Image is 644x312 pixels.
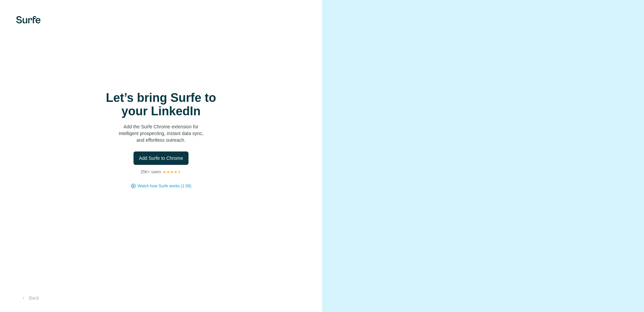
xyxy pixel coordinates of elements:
p: Add the Surfe Chrome extension for intelligent prospecting, instant data sync, and effortless out... [94,123,228,143]
button: Watch how Surfe works (1:58) [138,183,191,189]
span: Add Surfe to Chrome [139,155,183,162]
img: Rating Stars [162,170,181,174]
button: Back [16,292,44,304]
img: Surfe's logo [16,16,41,23]
h1: Let’s bring Surfe to your LinkedIn [94,91,228,118]
p: 25K+ users [141,169,161,175]
button: Add Surfe to Chrome [133,151,189,165]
